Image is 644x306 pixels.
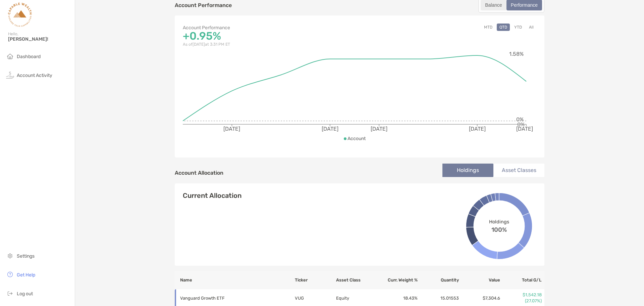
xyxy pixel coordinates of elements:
[17,73,52,78] span: Account Activity
[6,52,14,60] img: household icon
[8,36,71,42] span: [PERSON_NAME]!
[17,54,41,59] span: Dashboard
[175,271,294,289] th: Name
[481,0,506,10] div: Balance
[17,272,35,278] span: Get Help
[371,126,387,132] tspan: [DATE]
[418,271,459,289] th: Quantity
[501,298,542,304] p: (27.07%)
[493,164,544,177] li: Asset Classes
[336,271,377,289] th: Asset Class
[489,219,509,224] span: Holdings
[183,24,360,32] p: Account Performance
[180,294,274,302] p: Vanguard Growth ETF
[6,289,14,297] img: logout icon
[17,291,33,297] span: Log out
[491,224,507,233] span: 100%
[501,292,542,298] p: $1,542.18
[507,0,541,10] div: Performance
[175,170,223,176] h4: Account Allocation
[459,271,500,289] th: Value
[442,164,493,177] li: Holdings
[516,126,533,132] tspan: [DATE]
[481,24,495,31] button: MTD
[377,271,418,289] th: Curr. Weight %
[497,24,510,31] button: QTD
[6,270,14,278] img: get-help icon
[183,32,360,40] p: +0.95%
[526,24,536,31] button: All
[469,126,486,132] tspan: [DATE]
[6,71,14,79] img: activity icon
[347,134,366,143] p: Account
[294,271,336,289] th: Ticker
[516,116,524,123] tspan: 0%
[512,24,525,31] button: YTD
[6,252,14,260] img: settings icon
[509,51,524,57] tspan: 1.58%
[175,1,232,9] p: Account Performance
[322,126,338,132] tspan: [DATE]
[17,253,35,259] span: Settings
[500,271,544,289] th: Total G/L
[183,40,360,49] p: As of [DATE] at 3:31 PM ET
[183,191,241,200] h4: Current Allocation
[8,3,32,27] img: Zoe Logo
[223,126,240,132] tspan: [DATE]
[517,121,525,128] tspan: 0%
